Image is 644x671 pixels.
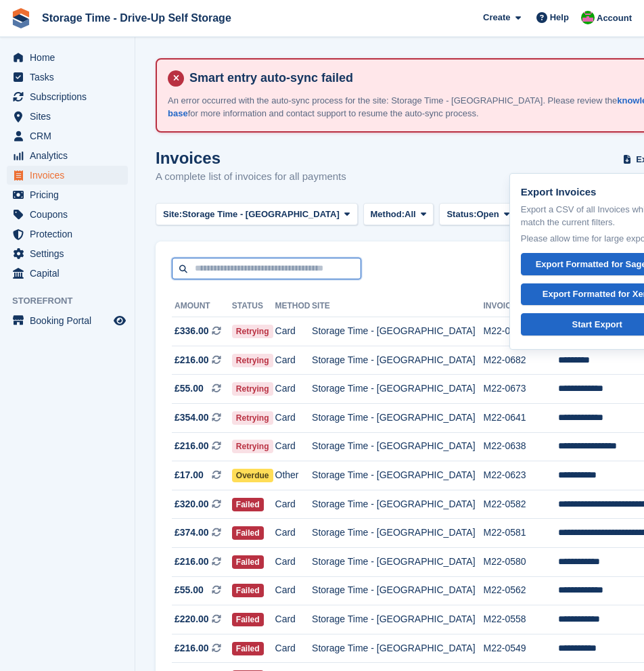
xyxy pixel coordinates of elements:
[30,311,111,330] span: Booking Portal
[30,185,111,204] span: Pricing
[476,208,499,221] span: Open
[275,403,313,432] td: Card
[232,498,264,511] span: Failed
[11,8,31,28] img: stora-icon-8386f47178a22dfd0bd8f6a31ec36ba5ce8667c1dd55bd0f319d3a0aa187defe.svg
[7,126,128,145] a: menu
[312,634,483,663] td: Storage Time - [GEOGRAPHIC_DATA]
[275,634,313,663] td: Card
[572,318,622,331] div: Start Export
[7,185,128,204] a: menu
[275,432,313,461] td: Card
[30,107,111,126] span: Sites
[7,48,128,67] a: menu
[7,244,128,263] a: menu
[232,440,273,453] span: Retrying
[275,375,313,404] td: Card
[7,205,128,224] a: menu
[312,317,483,346] td: Storage Time - [GEOGRAPHIC_DATA]
[597,11,632,25] span: Account
[484,432,559,461] td: M22-0638
[7,87,128,106] a: menu
[30,205,111,224] span: Coupons
[175,353,209,367] span: £216.00
[232,584,264,597] span: Failed
[30,126,111,145] span: CRM
[275,490,313,519] td: Card
[7,225,128,244] a: menu
[484,547,559,576] td: M22-0580
[30,244,111,263] span: Settings
[232,642,264,655] span: Failed
[175,439,209,453] span: £216.00
[156,149,346,167] h1: Invoices
[175,612,209,626] span: £220.00
[312,296,483,317] th: Site
[175,583,204,597] span: £55.00
[7,107,128,126] a: menu
[172,296,232,317] th: Amount
[175,381,204,396] span: £55.00
[175,411,209,425] span: £354.00
[312,346,483,375] td: Storage Time - [GEOGRAPHIC_DATA]
[112,313,128,329] a: Preview store
[7,264,128,283] a: menu
[484,605,559,634] td: M22-0558
[484,317,559,346] td: M22-0688
[232,469,273,482] span: Overdue
[275,461,313,490] td: Other
[175,526,209,540] span: £374.00
[312,461,483,490] td: Storage Time - [GEOGRAPHIC_DATA]
[581,11,595,24] img: Saeed
[156,203,358,225] button: Site: Storage Time - [GEOGRAPHIC_DATA]
[484,576,559,605] td: M22-0562
[312,576,483,605] td: Storage Time - [GEOGRAPHIC_DATA]
[275,296,313,317] th: Method
[232,613,264,626] span: Failed
[175,555,209,569] span: £216.00
[405,208,416,221] span: All
[232,382,273,396] span: Retrying
[484,634,559,663] td: M22-0549
[30,264,111,283] span: Capital
[484,490,559,519] td: M22-0582
[275,346,313,375] td: Card
[37,7,237,29] a: Storage Time - Drive-Up Self Storage
[156,169,346,185] p: A complete list of invoices for all payments
[175,324,209,338] span: £336.00
[232,526,264,540] span: Failed
[30,68,111,87] span: Tasks
[232,354,273,367] span: Retrying
[7,146,128,165] a: menu
[484,346,559,375] td: M22-0682
[232,411,273,425] span: Retrying
[312,375,483,404] td: Storage Time - [GEOGRAPHIC_DATA]
[484,519,559,548] td: M22-0581
[175,497,209,511] span: £320.00
[275,605,313,634] td: Card
[232,296,275,317] th: Status
[550,11,569,24] span: Help
[371,208,405,221] span: Method:
[163,208,182,221] span: Site:
[312,547,483,576] td: Storage Time - [GEOGRAPHIC_DATA]
[483,11,510,24] span: Create
[30,225,111,244] span: Protection
[484,375,559,404] td: M22-0673
[7,311,128,330] a: menu
[312,490,483,519] td: Storage Time - [GEOGRAPHIC_DATA]
[30,146,111,165] span: Analytics
[484,461,559,490] td: M22-0623
[30,48,111,67] span: Home
[312,403,483,432] td: Storage Time - [GEOGRAPHIC_DATA]
[232,555,264,569] span: Failed
[312,605,483,634] td: Storage Time - [GEOGRAPHIC_DATA]
[30,87,111,106] span: Subscriptions
[439,203,517,225] button: Status: Open
[12,294,135,308] span: Storefront
[175,468,204,482] span: £17.00
[232,325,273,338] span: Retrying
[363,203,434,225] button: Method: All
[275,576,313,605] td: Card
[484,403,559,432] td: M22-0641
[446,208,476,221] span: Status:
